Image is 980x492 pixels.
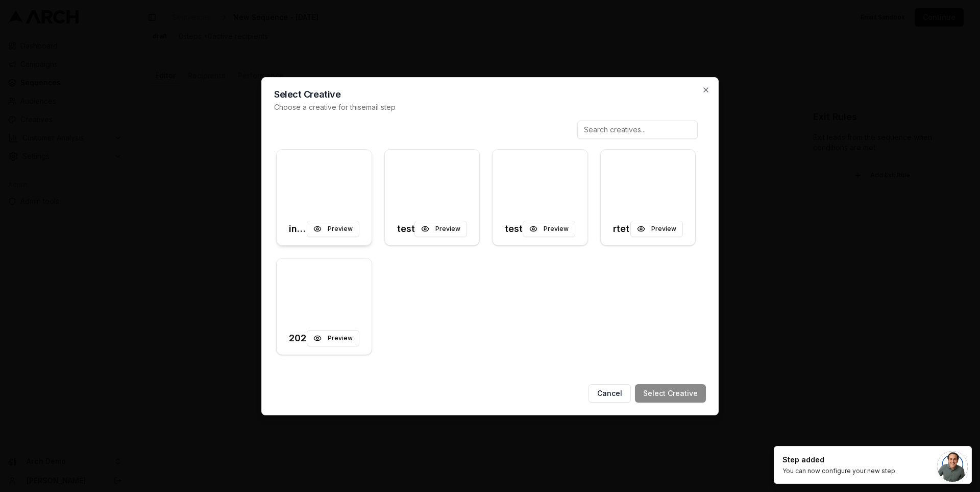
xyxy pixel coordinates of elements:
[577,121,698,139] input: Search creatives...
[289,222,307,236] h3: intermountain-test
[523,221,575,237] button: Preview
[505,222,523,236] h3: test
[307,221,359,237] button: Preview
[397,222,415,236] h3: test
[274,90,706,99] h2: Select Creative
[589,384,631,403] button: Cancel
[613,222,629,236] h3: rtet
[307,330,359,346] button: Preview
[414,221,467,237] button: Preview
[630,221,683,237] button: Preview
[274,102,706,112] p: Choose a creative for this email step
[289,331,307,345] h3: 2025_08_07_Email_Best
